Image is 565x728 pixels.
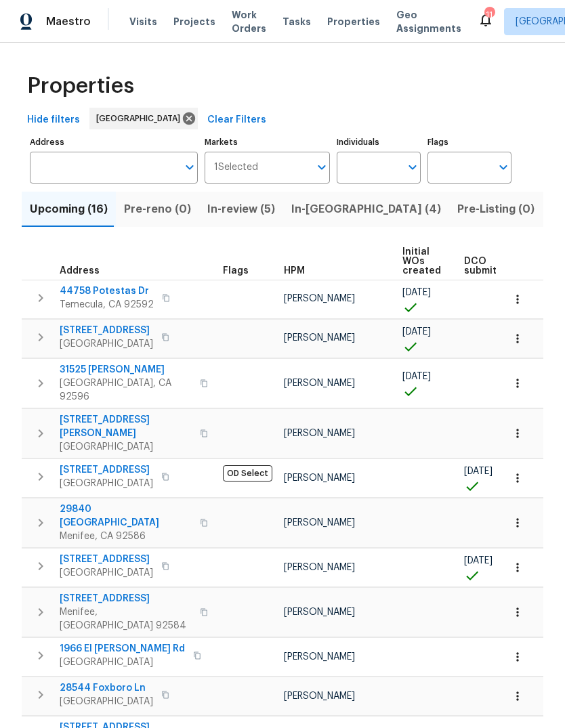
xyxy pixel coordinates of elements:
[60,502,192,530] span: 29840 [GEOGRAPHIC_DATA]
[284,429,355,438] span: [PERSON_NAME]
[223,266,249,276] span: Flags
[403,158,422,177] button: Open
[60,530,192,543] span: Menifee, CA 92586
[207,200,275,219] span: In-review (5)
[202,108,272,133] button: Clear Filters
[214,162,258,173] span: 1 Selected
[402,288,431,297] span: [DATE]
[402,327,431,337] span: [DATE]
[464,467,493,476] span: [DATE]
[60,413,192,440] span: [STREET_ADDRESS][PERSON_NAME]
[46,15,91,28] span: Maestro
[427,138,511,146] label: Flags
[284,379,355,388] span: [PERSON_NAME]
[312,158,331,177] button: Open
[22,108,85,133] button: Hide filters
[284,652,355,662] span: [PERSON_NAME]
[60,477,153,490] span: [GEOGRAPHIC_DATA]
[464,257,513,276] span: DCO submitted
[207,112,266,129] span: Clear Filters
[173,15,215,28] span: Projects
[60,695,153,708] span: [GEOGRAPHIC_DATA]
[60,324,153,337] span: [STREET_ADDRESS]
[180,158,199,177] button: Open
[60,298,154,312] span: Temecula, CA 92592
[464,556,493,565] span: [DATE]
[284,294,355,303] span: [PERSON_NAME]
[402,247,441,276] span: Initial WOs created
[205,138,331,146] label: Markets
[60,266,100,276] span: Address
[60,605,192,633] span: Menifee, [GEOGRAPHIC_DATA] 92584
[484,8,494,22] div: 11
[291,200,441,219] span: In-[GEOGRAPHIC_DATA] (4)
[60,337,153,351] span: [GEOGRAPHIC_DATA]
[327,15,380,28] span: Properties
[284,473,355,483] span: [PERSON_NAME]
[96,112,186,125] span: [GEOGRAPHIC_DATA]
[284,563,355,572] span: [PERSON_NAME]
[402,372,431,381] span: [DATE]
[337,138,421,146] label: Individuals
[60,592,192,605] span: [STREET_ADDRESS]
[60,284,154,298] span: 44758 Potestas Dr
[223,465,272,481] span: OD Select
[60,566,153,580] span: [GEOGRAPHIC_DATA]
[232,8,266,35] span: Work Orders
[284,691,355,701] span: [PERSON_NAME]
[60,642,185,656] span: 1966 El [PERSON_NAME] Rd
[457,200,535,219] span: Pre-Listing (0)
[129,15,157,28] span: Visits
[27,79,134,93] span: Properties
[284,607,355,617] span: [PERSON_NAME]
[89,108,198,129] div: [GEOGRAPHIC_DATA]
[396,8,461,35] span: Geo Assignments
[284,518,355,528] span: [PERSON_NAME]
[60,377,192,404] span: [GEOGRAPHIC_DATA], CA 92596
[60,553,153,566] span: [STREET_ADDRESS]
[124,200,191,219] span: Pre-reno (0)
[60,440,192,454] span: [GEOGRAPHIC_DATA]
[27,112,80,129] span: Hide filters
[494,158,513,177] button: Open
[30,200,108,219] span: Upcoming (16)
[282,17,311,26] span: Tasks
[60,363,192,377] span: 31525 [PERSON_NAME]
[60,463,153,477] span: [STREET_ADDRESS]
[30,138,198,146] label: Address
[284,266,305,276] span: HPM
[60,656,185,669] span: [GEOGRAPHIC_DATA]
[60,681,153,695] span: 28544 Foxboro Ln
[284,333,355,343] span: [PERSON_NAME]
